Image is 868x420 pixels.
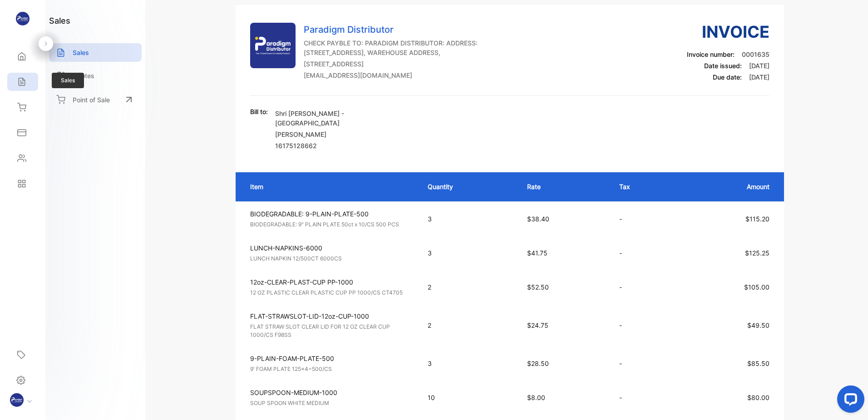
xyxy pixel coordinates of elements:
p: BIODEGRADABLE: 9-PLAIN-PLATE-500 [250,209,411,219]
p: 12 OZ PLASTIC CLEAR PLASTIC CUP PP 1000/CS CT4705 [250,289,411,297]
a: Quotes [49,66,142,85]
p: [STREET_ADDRESS] [304,59,478,69]
p: 2 [428,320,509,330]
p: 3 [428,359,509,368]
span: $8.00 [527,394,545,401]
p: - [619,282,667,292]
span: $28.50 [527,360,549,367]
iframe: LiveChat chat widget [830,382,868,420]
span: Sales [52,73,84,88]
p: 3 [428,214,509,224]
h1: sales [49,15,70,27]
span: [DATE] [749,73,769,81]
p: FLAT STRAW SLOT CLEAR LID FOR 12 OZ CLEAR CUP 1000/CS F98SS [250,323,411,339]
p: 9' FOAM PLATE 125x4=500/CS [250,365,411,373]
span: Invoice number: [687,50,735,58]
span: $52.50 [527,283,549,291]
span: [DATE] [749,62,769,70]
p: 9-PLAIN-FOAM-PLATE-500 [250,354,411,363]
span: $24.75 [527,321,548,329]
span: $80.00 [747,394,769,401]
p: LUNCH NAPKIN 12/500CT 6000CS [250,255,411,263]
p: Point of Sale [73,95,110,105]
p: [EMAIL_ADDRESS][DOMAIN_NAME] [304,70,478,80]
p: 3 [428,248,509,258]
p: SOUPSPOON-MEDIUM-1000 [250,388,411,397]
p: Quotes [73,71,94,80]
span: Due date: [713,73,742,81]
p: FLAT-STRAWSLOT-LID-12oz-CUP-1000 [250,311,411,321]
p: 2 [428,282,509,292]
span: $105.00 [744,283,769,291]
img: logo [16,12,30,25]
p: [PERSON_NAME] [275,130,380,139]
p: Shri [PERSON_NAME] - [GEOGRAPHIC_DATA] [275,109,380,128]
p: 10 [428,393,509,402]
p: SOUP SPOON WHITE MEDIUM [250,399,411,407]
p: 16175128662 [275,141,380,150]
p: Paradigm Distributor [304,23,478,36]
img: Company Logo [250,23,296,68]
span: $85.50 [747,360,769,367]
p: Sales [73,48,89,57]
p: Tax [619,182,667,191]
p: - [619,320,667,330]
p: Bill to: [250,107,268,116]
span: $115.20 [745,215,769,223]
span: $125.25 [745,249,769,257]
span: $38.40 [527,215,549,223]
p: CHECK PAYBLE TO: PARADIGM DISTRIBUTOR: ADDRESS: [STREET_ADDRESS], WAREHOUSE ADDRESS, [304,38,478,57]
p: BIODEGRADABLE: 9" PLAIN PLATE 50ct x 10/CS 500 PCS [250,220,411,229]
p: 12oz-CLEAR-PLAST-CUP PP-1000 [250,277,411,287]
span: $41.75 [527,249,547,257]
p: Rate [527,182,601,191]
p: Amount [686,182,769,191]
p: - [619,248,667,258]
a: Sales [49,43,142,62]
p: - [619,359,667,368]
h3: Invoice [687,20,769,44]
img: profile [10,393,24,407]
p: - [619,393,667,402]
p: Item [250,182,409,191]
span: 0001635 [742,50,769,58]
span: Date issued: [704,62,742,70]
span: $49.50 [747,321,769,329]
p: LUNCH-NAPKINS-6000 [250,243,411,253]
p: Quantity [428,182,509,191]
p: - [619,214,667,224]
a: Point of Sale [49,90,142,110]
